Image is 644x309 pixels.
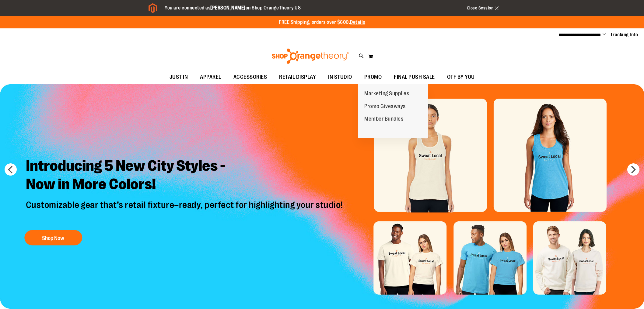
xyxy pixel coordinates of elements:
p: FREE Shipping, orders over $600. [279,19,365,26]
a: Close Session [467,5,499,10]
p: Customizable gear that’s retail fixture–ready, perfect for highlighting your studio! [21,199,349,224]
a: Member Bundles [358,113,409,125]
button: Account menu [603,32,606,38]
a: Introducing 5 New City Styles -Now in More Colors! Customizable gear that’s retail fixture–ready,... [21,152,349,249]
span: ACCESSORIES [233,70,267,84]
a: FINAL PUSH SALE [388,70,441,84]
strong: [PERSON_NAME] [210,5,246,11]
a: Details [350,20,365,25]
a: JUST IN [163,70,194,84]
img: Shop Orangetheory [271,49,350,64]
a: ACCESSORIES [227,70,273,84]
ul: PROMO [358,84,428,138]
img: Magento [149,3,157,13]
span: FINAL PUSH SALE [394,70,435,84]
a: IN STUDIO [322,70,358,84]
a: Tracking Info [610,31,638,38]
button: prev [5,163,17,176]
a: APPAREL [194,70,227,84]
a: RETAIL DISPLAY [273,70,322,84]
a: Marketing Supplies [358,87,415,100]
span: Member Bundles [364,116,403,123]
span: RETAIL DISPLAY [279,70,316,84]
span: You are connected as on Shop OrangeTheory US [165,5,301,11]
button: Shop Now [24,230,82,245]
span: JUST IN [170,70,188,84]
span: Promo Giveaways [364,103,406,111]
span: OTF BY YOU [447,70,475,84]
button: next [627,163,639,176]
a: OTF BY YOU [441,70,481,84]
a: PROMO [358,70,388,84]
span: IN STUDIO [328,70,352,84]
span: Marketing Supplies [364,90,409,98]
a: Promo Giveaways [358,100,412,113]
span: APPAREL [200,70,221,84]
span: PROMO [364,70,382,84]
h2: Introducing 5 New City Styles - Now in More Colors! [21,152,349,199]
